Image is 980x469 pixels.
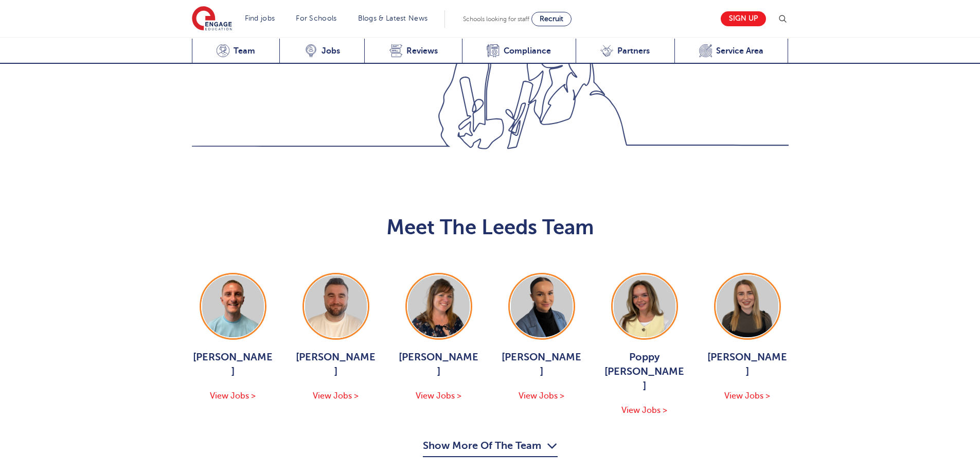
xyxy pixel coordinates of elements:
[192,215,789,240] h2: Meet The Leeds Team
[423,438,558,457] button: Show More Of The Team
[398,350,480,379] span: [PERSON_NAME]
[305,275,367,337] img: Chris Rushton
[406,46,438,56] span: Reviews
[617,46,650,56] span: Partners
[511,275,573,337] img: Holly Johnson
[364,39,462,64] a: Reviews
[621,406,667,415] span: View Jobs >
[313,391,359,401] span: View Jobs >
[576,39,674,64] a: Partners
[296,14,336,22] a: For Schools
[463,15,529,23] span: Schools looking for staff
[603,273,686,417] a: Poppy [PERSON_NAME] View Jobs >
[706,273,789,403] a: [PERSON_NAME] View Jobs >
[192,6,232,32] img: Engage Education
[192,350,274,379] span: [PERSON_NAME]
[210,391,256,401] span: View Jobs >
[706,350,789,379] span: [PERSON_NAME]
[603,350,686,393] span: Poppy [PERSON_NAME]
[519,391,564,401] span: View Jobs >
[295,350,377,379] span: [PERSON_NAME]
[501,273,583,403] a: [PERSON_NAME] View Jobs >
[462,39,576,64] a: Compliance
[358,14,428,22] a: Blogs & Latest News
[540,15,563,23] span: Recruit
[234,46,255,56] span: Team
[192,273,274,403] a: [PERSON_NAME] View Jobs >
[416,391,461,401] span: View Jobs >
[724,391,770,401] span: View Jobs >
[279,39,364,64] a: Jobs
[322,46,340,56] span: Jobs
[614,275,675,337] img: Poppy Burnside
[192,39,280,64] a: Team
[716,46,763,56] span: Service Area
[295,273,377,403] a: [PERSON_NAME] View Jobs >
[408,275,470,337] img: Joanne Wright
[504,46,551,56] span: Compliance
[202,275,264,337] img: George Dignam
[245,14,275,22] a: Find jobs
[398,273,480,403] a: [PERSON_NAME] View Jobs >
[717,275,778,337] img: Layla McCosker
[721,11,766,26] a: Sign up
[674,39,789,64] a: Service Area
[531,12,572,26] a: Recruit
[501,350,583,379] span: [PERSON_NAME]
